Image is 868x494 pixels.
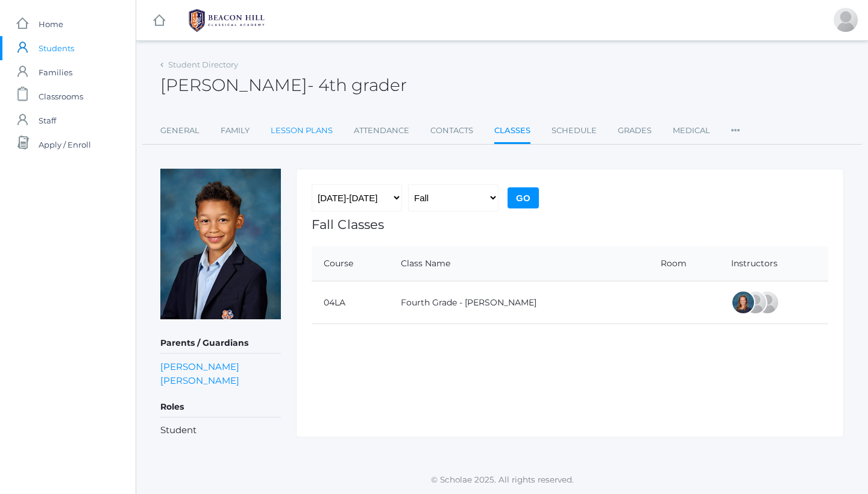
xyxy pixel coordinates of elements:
div: Heather Porter [755,290,779,314]
a: Fourth Grade - [PERSON_NAME] [401,297,536,308]
span: Students [39,36,74,60]
span: Families [39,60,72,84]
h5: Parents / Guardians [160,333,281,354]
th: Course [312,246,389,281]
a: Student Directory [168,60,238,69]
span: - 4th grader [307,75,407,95]
a: General [160,119,200,143]
a: Attendance [354,119,409,143]
th: Class Name [389,246,649,281]
a: Contacts [430,119,473,143]
a: Family [221,119,250,143]
th: Room [649,246,719,281]
div: Ellie Bradley [731,290,755,314]
th: Instructors [719,246,828,281]
a: [PERSON_NAME] [160,374,239,387]
input: Go [508,187,539,208]
span: Apply / Enroll [39,133,91,157]
a: Schedule [552,119,597,143]
a: [PERSON_NAME] [160,360,239,374]
a: Grades [618,119,652,143]
a: Lesson Plans [271,119,333,143]
p: © Scholae 2025. All rights reserved. [136,474,868,486]
h5: Roles [160,397,281,417]
img: BHCALogos-05-308ed15e86a5a0abce9b8dd61676a3503ac9727e845dece92d48e8588c001991.png [181,5,272,36]
div: Jason Waite [834,8,858,32]
h2: [PERSON_NAME] [160,76,407,95]
span: Home [39,12,63,36]
a: Medical [673,119,710,143]
img: Elijah Waite [160,169,281,319]
span: Staff [39,108,56,133]
li: Student [160,424,281,437]
h1: Fall Classes [312,217,828,231]
div: Lydia Chaffin [743,290,767,314]
a: Classes [494,119,530,145]
span: Classrooms [39,84,83,108]
td: 04LA [312,281,389,324]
